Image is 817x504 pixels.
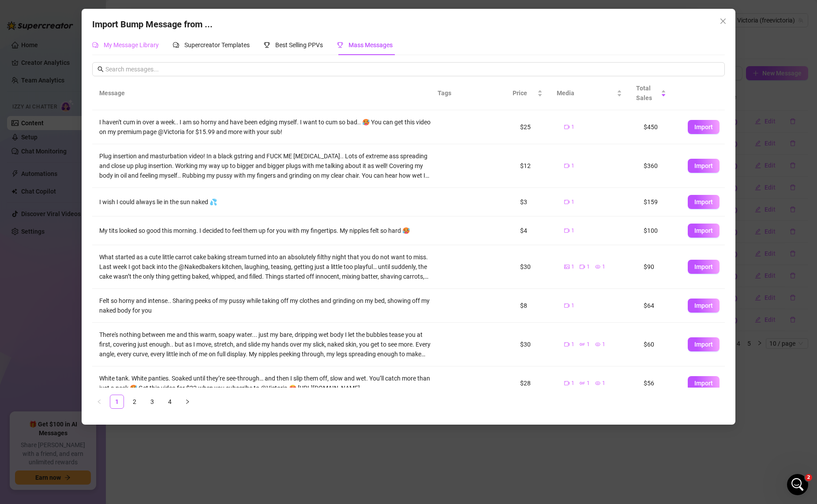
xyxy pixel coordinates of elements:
[595,264,600,269] span: eye
[25,5,39,19] img: Profile image for Giselle
[787,474,808,495] iframe: Intercom live chat
[694,263,713,270] span: Import
[637,289,681,323] td: $64
[688,159,720,173] button: Import
[580,264,585,269] span: video-camera
[185,399,190,404] span: right
[637,366,681,400] td: $56
[92,395,106,409] button: left
[602,263,605,271] span: 1
[7,71,169,98] div: Victoria says…
[37,5,52,19] img: Profile image for Ella
[97,399,102,404] span: left
[688,299,720,313] button: Import
[75,11,109,20] p: A few hours
[716,14,730,28] button: Close
[145,395,159,409] li: 3
[92,76,431,110] th: Message
[184,41,250,49] span: Supercreator Templates
[7,215,169,262] div: Victoria says…
[602,340,605,349] span: 1
[636,83,659,103] span: Total Sales
[99,197,431,207] div: I wish I could always lie in the sun naked 💦
[127,395,142,409] li: 2
[805,474,812,481] span: 2
[571,302,574,310] span: 1
[99,373,431,393] div: White tank. White panties. Soaked until they’re see-through… and then I slip them off, slow and w...
[637,188,681,217] td: $159
[571,340,574,349] span: 1
[580,381,585,386] span: gif
[595,342,600,347] span: eye
[54,77,162,84] a: [EMAIL_ADDRESS][DOMAIN_NAME]
[275,41,323,49] span: Best Selling PPVs
[104,41,159,49] span: My Message Library
[564,124,570,130] span: video-camera
[173,42,179,48] span: comment
[50,5,64,19] div: Profile image for Joe
[587,379,590,388] span: 1
[99,151,431,180] div: Plug insertion and masturbation video! In a black gstring and FUCK ME [MEDICAL_DATA].. Lots of ex...
[694,123,713,131] span: Import
[571,263,574,271] span: 1
[694,302,713,309] span: Import
[694,198,713,205] span: Import
[99,330,431,359] div: There's nothing between me and this warm, soapy water... just my bare, dripping wet body I let th...
[564,264,570,269] span: picture
[557,88,615,98] span: Media
[694,162,713,169] span: Import
[688,376,720,390] button: Import
[39,220,162,246] div: I have a paid paid and a free page. Is there a way to make sure I don't DM people from my paid page?
[716,18,730,25] span: Close
[694,227,713,234] span: Import
[349,41,393,49] span: Mass Messages
[128,395,141,408] a: 2
[694,341,713,348] span: Import
[580,342,585,347] span: gif
[564,228,570,233] span: video-camera
[564,342,570,347] span: video-camera
[92,42,98,48] span: comment
[688,224,720,238] button: Import
[99,117,431,137] div: I haven't cum in over a week.. I am so horny and have been edging myself. I want to cum so bad.. ...
[595,381,600,386] span: eye
[14,289,21,296] button: Emoji picker
[688,260,720,274] button: Import
[637,144,681,188] td: $360
[587,340,590,349] span: 1
[513,289,557,323] td: $8
[637,245,681,289] td: $90
[7,235,169,285] textarea: Message…
[513,188,557,217] td: $3
[564,163,570,168] span: video-camera
[431,76,483,110] th: Tags
[629,76,673,110] th: Total Sales
[564,381,570,386] span: video-camera
[571,198,574,206] span: 1
[564,303,570,308] span: video-camera
[163,395,176,408] a: 4
[99,252,431,281] div: What started as a cute little carrot cake baking stream turned into an absolutely filthy night th...
[264,42,270,48] span: trophy
[47,71,169,91] div: [EMAIL_ADDRESS][DOMAIN_NAME]
[513,366,557,400] td: $28
[571,162,574,170] span: 1
[146,395,159,408] a: 3
[7,97,169,215] div: Ella says…
[720,18,727,25] span: close
[637,110,681,144] td: $450
[110,395,124,408] a: 1
[163,395,177,409] li: 4
[571,379,574,388] span: 1
[99,296,431,315] div: Felt so horny and intense.. Sharing peeks of my pussy while taking off my clothes and grinding on...
[92,19,213,30] span: Import Bump Message from ...
[571,227,574,235] span: 1
[32,215,169,251] div: I have a paid paid and a free page. Is there a way to make sure I don't DM people from my paid page?
[637,217,681,245] td: $100
[7,97,145,199] div: Please send us a screenshot of the error message or issue you're experiencing.Also include a shor...
[550,76,629,110] th: Media
[110,395,124,409] li: 1
[513,110,557,144] td: $25
[14,41,138,59] div: If it's related to billing, please provide the email linked to the subscription.
[637,323,681,366] td: $60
